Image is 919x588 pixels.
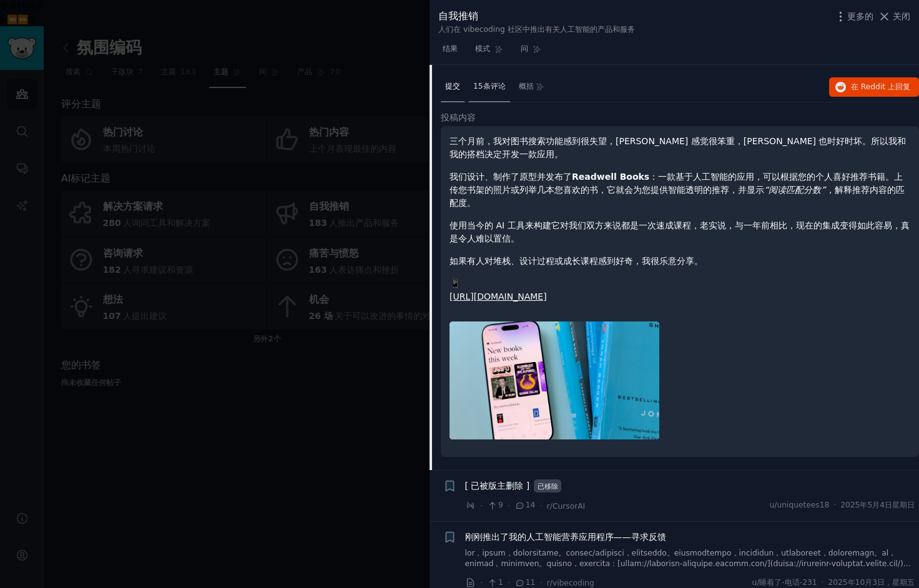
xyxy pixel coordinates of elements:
[822,578,824,587] font: ·
[893,11,910,21] font: 关闭
[498,578,503,587] font: 1
[465,548,915,570] a: lor，ipsum，dolorsitame。consec/adipisci，elitseddo。eiusmodtempo，incididun，utlaboreet，doloremagn。al，e...
[538,483,558,490] font: 已移除
[526,501,536,509] font: 14
[465,481,530,491] font: [ 已被版主删除 ]
[443,44,458,53] font: 结果
[519,82,534,91] font: 概括
[438,39,462,65] a: 结果
[840,501,915,509] font: 2025年5月4日星期日
[465,532,666,542] font: 刚刚推出了我的人工智能营养应用程序——寻求反馈
[473,82,506,91] font: 15条评论
[480,501,483,511] font: ·
[445,82,460,91] font: 提交
[572,172,649,182] font: Readwell Books
[516,39,546,65] a: 问
[539,501,542,511] font: ·
[547,502,585,511] font: r/CursorAI
[498,501,503,509] font: 9
[450,220,910,243] font: 使用当今的 AI 工具来构建它对我们双方来说都是一次速成课程，老实说，与一年前相比，现在的集成变得如此容易，真是令人难以置信。
[764,185,835,195] font: “阅读匹配分数”，
[475,44,490,53] font: 模式
[526,578,536,587] font: 11
[450,136,907,159] font: 三个月前，我对图书搜索功能感到很失望，[PERSON_NAME] 感觉很笨重，[PERSON_NAME] 也时好时坏。所以我和我的搭档决定开发一款应用。
[752,578,817,587] font: u/睡着了-电话-231
[450,172,572,182] font: 我们设计、制作了原型并发布了
[851,82,895,91] font: 在 Reddit 上
[547,579,594,587] font: r/vibecoding
[438,25,635,34] font: 人们在 vibecoding 社区中推出有关人工智能的产品和服务
[521,44,528,53] font: 问
[895,82,910,91] font: 回复
[828,578,915,587] font: 2025年10月3日，星期五
[480,577,483,587] font: ·
[829,77,919,97] button: 在 Reddit 上回复
[471,39,508,65] a: 模式
[438,10,478,22] font: 自我推销
[539,577,542,587] font: ·
[465,479,530,492] a: [ 已被版主删除 ]
[508,577,510,587] font: ·
[441,112,476,122] font: 投稿内容
[450,292,547,301] a: [URL][DOMAIN_NAME]
[450,278,460,288] font: 📱
[878,10,911,23] button: 关闭
[770,501,830,509] font: u/uniquetees18
[834,10,873,23] button: 更多的
[847,11,873,21] font: 更多的
[450,256,703,266] font: 如果有人对堆栈、设计过程或成长课程感到好奇，我很乐意分享。
[833,501,836,509] font: ·
[450,172,903,195] font: ：一款基于人工智能的应用，可以根据您的个人喜好推荐书籍。上传您书架的照片或列举几本您喜欢的书，它就会为您提供智能透明的推荐，并显示
[465,531,666,544] a: 刚刚推出了我的人工智能营养应用程序——寻求反馈
[508,501,510,511] font: ·
[450,321,659,439] img: 我厌倦了千篇一律的书单……所以我们开发了 Readwell，一款解决发现问题的 AI 应用。从构思到上架 App Store 只用了 3 个月。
